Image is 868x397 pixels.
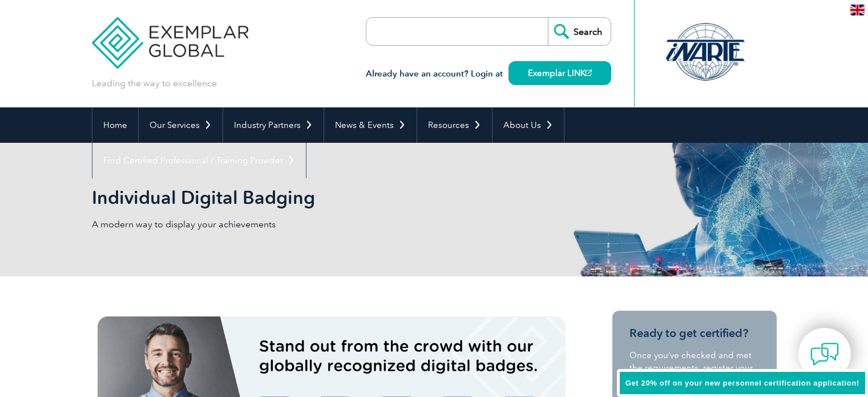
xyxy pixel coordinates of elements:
[324,107,417,143] a: News & Events
[92,77,217,90] p: Leading the way to excellence
[92,107,138,143] a: Home
[810,340,839,368] img: contact-chat.png
[548,18,611,45] input: Search
[417,107,492,143] a: Resources
[492,107,564,143] a: About Us
[366,67,611,81] h3: Already have an account? Login at
[92,143,306,178] a: Find Certified Professional / Training Provider
[625,379,859,387] span: Get 20% off on your new personnel certification application!
[223,107,324,143] a: Industry Partners
[92,218,434,231] p: A modern way to display your achievements
[586,70,592,76] img: open_square.png
[629,326,760,340] h3: Ready to get certified?
[139,107,223,143] a: Our Services
[92,189,571,207] h2: Individual Digital Badging
[850,5,865,15] img: en
[508,61,611,85] a: Exemplar LINK
[629,349,760,387] p: Once you’ve checked and met the requirements, register your details and Apply Now on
